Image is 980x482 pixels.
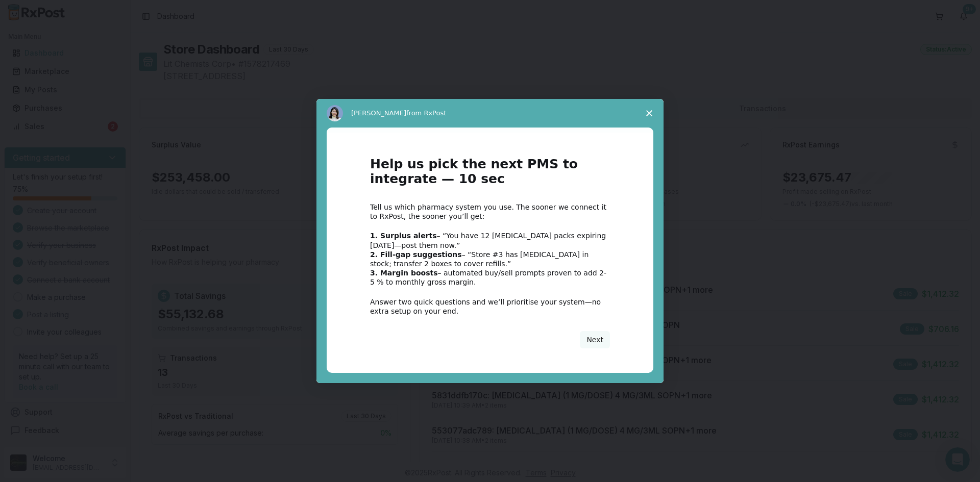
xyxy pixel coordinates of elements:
[370,231,610,249] div: – “You have 12 [MEDICAL_DATA] packs expiring [DATE]—post them now.”
[580,331,610,348] button: Next
[370,232,437,240] b: 1. Surplus alerts
[370,268,610,287] div: – automated buy/sell prompts proven to add 2-5 % to monthly gross margin.
[370,250,462,259] b: 2. Fill-gap suggestions
[370,269,438,277] b: 3. Margin boosts
[370,297,610,316] div: Answer two quick questions and we’ll prioritise your system—no extra setup on your end.
[370,202,610,221] div: Tell us which pharmacy system you use. The sooner we connect it to RxPost, the sooner you’ll get:
[406,109,446,117] span: from RxPost
[370,250,610,268] div: – “Store #3 has [MEDICAL_DATA] in stock; transfer 2 boxes to cover refills.”
[635,99,664,128] span: Close survey
[351,109,406,117] span: [PERSON_NAME]
[327,105,343,121] img: Profile image for Alice
[370,157,610,192] h1: Help us pick the next PMS to integrate — 10 sec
